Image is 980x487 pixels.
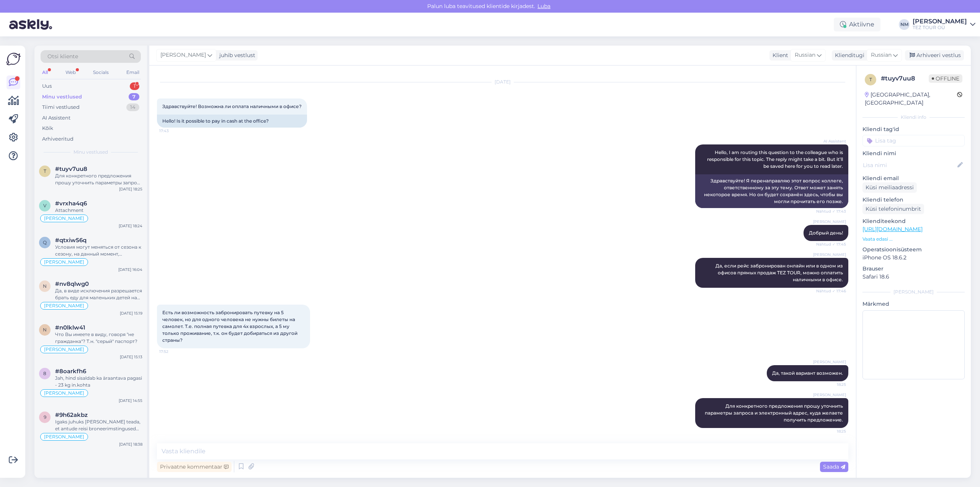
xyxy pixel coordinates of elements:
span: Otsi kliente [47,52,78,61]
span: 9 [44,414,46,420]
div: Attachment [55,207,142,214]
span: q [43,239,47,245]
span: Minu vestlused [73,149,108,156]
span: n [43,283,47,289]
span: [PERSON_NAME] [44,260,84,264]
div: Uus [42,82,52,90]
div: Klienditugi [832,51,864,59]
div: Socials [91,67,110,77]
span: 18:25 [817,428,846,434]
p: Brauser [862,265,965,273]
div: Kõik [42,125,53,132]
div: Web [64,67,77,77]
div: [DATE] 15:13 [120,354,142,360]
div: [DATE] 18:38 [119,441,142,447]
span: Здравствуйте! Возможна ли оплата наличными в офисе? [162,103,302,109]
span: #qtxiw56q [55,237,87,244]
span: Для конкретного предложения прошу уточнить параметры запроса и электронный адрес, куда желаете по... [705,403,844,423]
div: # tuyv7uu8 [881,74,929,83]
div: Для конкретного предложения прошу уточнить параметры запроса и электронный адрес, куда желаете по... [55,172,142,186]
div: Условия могут меняться от сезона к сезону, на данный момент, например, действуют условия, по кото... [55,244,142,257]
div: Что Вы имеете в виду, говоря "не гражданка"? Т.н. "серый" паспорт? [55,331,142,345]
span: AI Assistent [817,138,846,144]
input: Lisa tag [862,135,965,146]
span: Nähtud ✓ 17:45 [816,241,846,247]
div: [DATE] 15:19 [120,310,142,316]
div: Aktiivne [834,18,880,31]
div: Tiimi vestlused [42,103,80,111]
div: [DATE] 18:24 [119,223,142,229]
div: [PERSON_NAME] [862,289,965,295]
div: All [41,67,49,77]
span: Luba [535,3,553,10]
span: 18:25 [817,382,846,387]
span: Да, такой вариант возможен. [772,370,843,376]
div: [DATE] 14:55 [119,398,142,403]
input: Lisa nimi [863,161,956,169]
div: 1 [130,82,139,90]
span: #nv8qlwg0 [55,280,89,287]
p: Klienditeekond [862,217,965,225]
span: Saada [823,463,845,470]
div: Здравствуйте! Я перенаправляю этот вопрос коллеге, ответственному за эту тему. Ответ может занять... [695,174,848,208]
p: Vaata edasi ... [862,236,965,243]
div: Arhiveeritud [42,135,73,143]
div: [DATE] [157,79,848,85]
span: [PERSON_NAME] [44,347,84,352]
div: Да, в виде исключения разрешается брать еду для маленьких детей на борт, даже жидкую и объемом бо... [55,287,142,301]
span: #8oarkfh6 [55,368,86,375]
span: #tuyv7uu8 [55,166,87,172]
span: 17:52 [159,349,188,354]
p: Operatsioonisüsteem [862,246,965,254]
span: [PERSON_NAME] [813,252,846,257]
span: Добрый день! [809,230,843,236]
span: [PERSON_NAME] [44,391,84,395]
div: Email [125,67,141,77]
span: [PERSON_NAME] [813,219,846,225]
div: [DATE] 18:25 [119,186,142,192]
span: t [869,77,872,82]
div: [DATE] 16:04 [118,267,142,272]
p: Kliendi email [862,174,965,182]
div: NM [899,19,910,30]
div: TEZ TOUR OÜ [913,25,967,31]
div: juhib vestlust [216,51,255,59]
div: Igaks juhuks [PERSON_NAME] teada, et antude reisi broneerimstingused erinevad tavapärasest. Lennu... [55,418,142,432]
div: Hello! Is it possible to pay in cash at the office? [157,115,307,128]
span: Russian [871,51,892,59]
span: 8 [43,371,46,376]
div: AI Assistent [42,114,70,122]
div: 14 [126,103,139,111]
span: Есть ли возможность забронировать путевку на 5 человек, но для одного человека не нужны билеты на... [162,310,299,343]
span: [PERSON_NAME] [44,216,84,221]
span: t [44,168,46,174]
span: [PERSON_NAME] [813,359,846,365]
span: v [43,203,46,208]
div: Klient [769,51,788,59]
span: [PERSON_NAME] [160,51,206,59]
span: [PERSON_NAME] [44,435,84,439]
p: Märkmed [862,300,965,308]
span: #9h62akbz [55,412,88,418]
p: Kliendi tag'id [862,125,965,133]
span: n [43,327,47,333]
span: #n0lklw41 [55,324,85,331]
div: Jah, hind sisaldab ka äraantava pagasi - 23 kg in.kohta [55,375,142,389]
div: Küsi meiliaadressi [862,182,917,193]
span: Да, если рейс забронирован онлайн или в одном из офисов прямых продаж TEZ TOUR, можно оплатить на... [715,263,844,282]
p: Safari 18.6 [862,273,965,281]
img: Askly Logo [6,52,21,66]
span: Nähtud ✓ 17:43 [816,208,846,214]
span: #vrxha4q6 [55,200,87,207]
div: [PERSON_NAME] [913,18,967,25]
span: Nähtud ✓ 17:46 [816,288,846,294]
p: Kliendi telefon [862,196,965,204]
div: Kliendi info [862,114,965,121]
div: Küsi telefoninumbrit [862,204,924,214]
div: 7 [129,93,139,101]
div: [GEOGRAPHIC_DATA], [GEOGRAPHIC_DATA] [865,91,957,107]
div: Privaatne kommentaar [157,462,232,472]
p: iPhone OS 18.6.2 [862,254,965,262]
a: [PERSON_NAME]TEZ TOUR OÜ [913,18,975,31]
span: Russian [795,51,815,59]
